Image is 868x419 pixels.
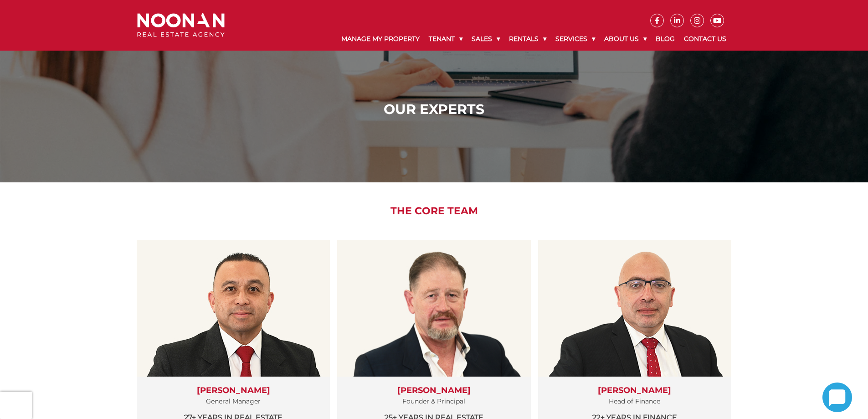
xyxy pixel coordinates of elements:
[137,13,225,37] img: Noonan Real Estate Agency
[467,27,504,51] a: Sales
[551,27,600,51] a: Services
[146,396,321,407] p: General Manager
[130,205,738,217] h2: The Core Team
[346,386,521,396] h3: [PERSON_NAME]
[600,27,651,51] a: About Us
[146,386,321,396] h3: [PERSON_NAME]
[424,27,467,51] a: Tenant
[504,27,551,51] a: Rentals
[547,396,722,407] p: Head of Finance
[346,396,521,407] p: Founder & Principal
[547,386,722,396] h3: [PERSON_NAME]
[651,27,679,51] a: Blog
[679,27,731,51] a: Contact Us
[139,101,729,118] h1: Our Experts
[337,27,424,51] a: Manage My Property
